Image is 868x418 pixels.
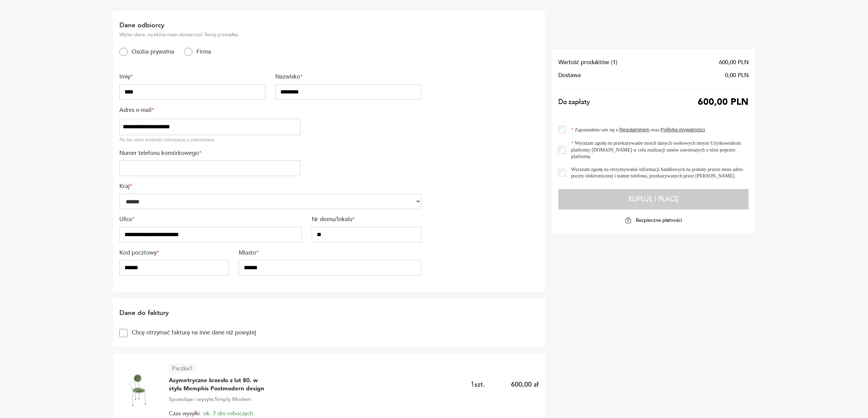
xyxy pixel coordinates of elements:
[169,395,251,404] span: Sprzedaje i wysyła: Simply Modern
[119,149,300,157] label: Numer telefonu komórkowego
[169,376,271,393] span: Asymetryczne krzesło z lat 80. w stylu Memphis Postmodern design
[471,380,485,389] span: 1 szt.
[169,364,196,374] article: Paczka 1
[119,31,421,38] p: Wpisz dane, na które mam dostarczyć Twoją przesyłkę.
[312,216,421,224] label: Nr domu/lokalu
[239,249,421,257] label: Miasto
[511,380,539,389] p: 600,00 zł
[119,183,421,190] label: Kraj
[169,410,253,417] span: Czas wysyłki:
[119,216,302,224] label: Ulica
[566,126,705,133] label: Zapoznałem/-am się z oraz
[619,127,650,132] a: Regulaminem
[566,166,749,179] label: Wyrażam zgodę na otrzymywanie informacji handlowych na podany przeze mnie adres poczty elektronic...
[119,73,265,81] label: Imię
[275,73,421,81] label: Nazwisko
[128,48,174,56] label: Osoba prywatna
[119,308,421,317] h2: Dane do faktury
[119,106,300,114] label: Adres e-mail
[128,329,256,337] label: Chcę otrzymać fakturę na inne dane niż powyżej
[719,59,749,66] span: 600,00 PLN
[636,217,682,224] p: Bezpieczne płatności
[558,59,617,66] span: Wartość produktów ( 1 )
[203,409,253,417] span: ok. 7 dni roboczych
[119,136,300,143] div: Na ten adres wyślemy informację o zamówieniu.
[119,249,229,257] label: Kod pocztowy
[558,72,581,78] span: Dostawa
[661,127,705,132] a: Polityką prywatności
[119,21,421,30] h2: Dane odbiorcy
[698,99,749,105] span: 600,00 PLN
[119,370,159,409] img: Asymetryczne krzesło z lat 80. w stylu Memphis Postmodern design
[625,217,632,224] img: Ikona kłódki
[192,48,211,56] label: Firma
[725,72,749,78] span: 0,00 PLN
[558,99,590,105] span: Do zapłaty
[566,140,749,160] label: Wyrażam zgodę na przekazywanie moich danych osobowych innym Użytkownikom platformy [DOMAIN_NAME] ...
